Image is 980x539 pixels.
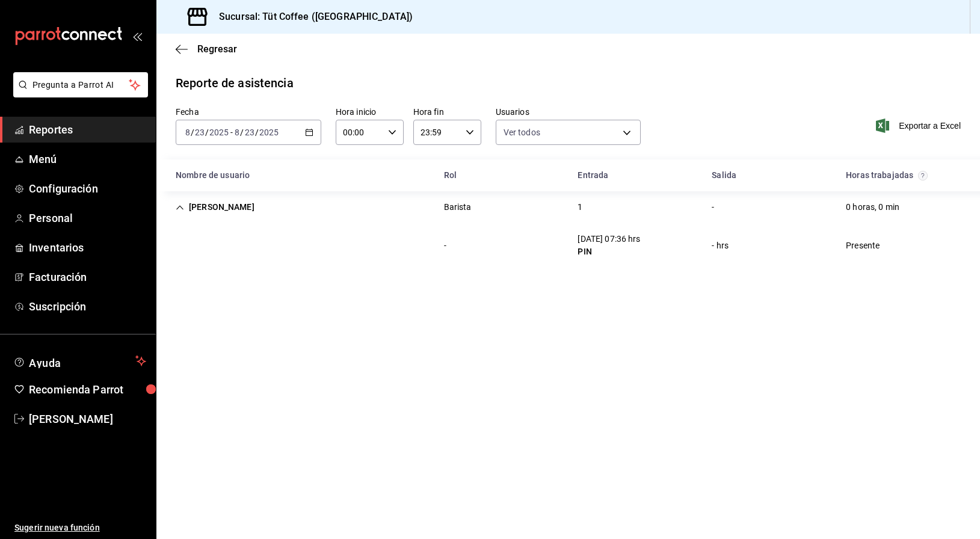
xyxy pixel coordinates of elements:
[156,159,980,268] div: Container
[836,164,970,186] div: HeadCell
[702,164,836,186] div: HeadCell
[209,10,413,24] h3: Sucursal: Tüt Coffee ([GEOGRAPHIC_DATA])
[444,239,446,252] div: -
[209,128,229,137] input: ----
[32,79,129,91] span: Pregunta a Parrot AI
[496,108,641,116] label: Usuarios
[176,43,237,55] button: Regresar
[578,233,640,245] div: [DATE] 07:36 hrs
[13,72,148,97] button: Pregunta a Parrot AI
[434,235,456,257] div: Cell
[185,128,191,137] input: --
[166,196,264,218] div: Cell
[568,164,702,186] div: HeadCell
[702,196,724,218] div: Cell
[240,128,244,137] span: /
[29,151,146,167] span: Menú
[166,241,185,250] div: Cell
[568,228,650,263] div: Cell
[166,164,434,186] div: HeadCell
[197,43,237,55] span: Regresar
[29,239,146,256] span: Inventarios
[8,87,148,100] a: Pregunta a Parrot AI
[14,522,146,534] span: Sugerir nueva función
[29,381,146,398] span: Recomienda Parrot
[194,128,205,137] input: --
[836,235,889,257] div: Cell
[504,126,540,138] span: Ver todos
[176,108,321,116] label: Fecha
[191,128,194,137] span: /
[29,269,146,285] span: Facturación
[230,128,233,137] span: -
[434,164,569,186] div: HeadCell
[413,108,481,116] label: Hora fin
[29,210,146,226] span: Personal
[578,245,640,258] div: PIN
[29,298,146,315] span: Suscripción
[255,128,259,137] span: /
[336,108,404,116] label: Hora inicio
[712,239,729,252] div: - hrs
[29,354,131,368] span: Ayuda
[156,191,980,223] div: Row
[156,223,980,268] div: Row
[836,196,909,218] div: Cell
[434,196,481,218] div: Cell
[29,411,146,427] span: [PERSON_NAME]
[444,201,472,214] div: Barista
[234,128,240,137] input: --
[244,128,255,137] input: --
[568,196,592,218] div: Cell
[205,128,209,137] span: /
[878,119,961,133] button: Exportar a Excel
[259,128,279,137] input: ----
[176,74,294,92] div: Reporte de asistencia
[29,180,146,197] span: Configuración
[918,171,928,180] svg: El total de horas trabajadas por usuario es el resultado de la suma redondeada del registro de ho...
[702,235,738,257] div: Cell
[132,31,142,41] button: open_drawer_menu
[29,122,146,138] span: Reportes
[156,159,980,191] div: Head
